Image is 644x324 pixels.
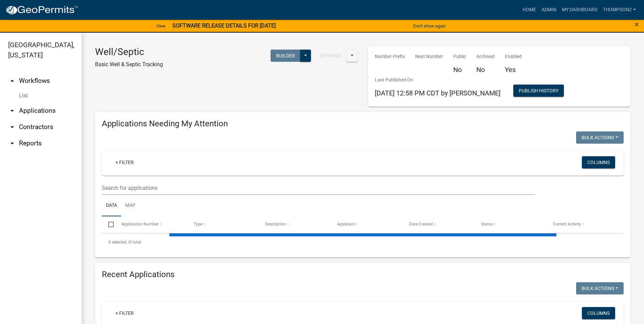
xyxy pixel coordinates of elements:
[259,216,331,233] datatable-header-cell: Description
[453,53,466,60] p: Public
[337,222,355,227] span: Applicant
[453,66,466,74] h5: No
[102,119,624,129] h4: Applications Needing My Attention
[331,216,403,233] datatable-header-cell: Applicant
[547,216,619,233] datatable-header-cell: Current Activity
[95,60,163,69] p: Basic Well & Septic Tracking
[576,282,624,294] button: Bulk Actions
[110,156,139,168] a: + Filter
[172,22,276,29] strong: SOFTWARE RELEASE DETAILS FOR [DATE]
[375,89,500,97] span: [DATE] 12:58 PM CDT by [PERSON_NAME]
[476,66,495,74] h5: No
[102,181,535,195] input: Search for applications
[375,53,405,60] p: Number Prefix
[121,195,140,217] a: Map
[481,222,493,227] span: Status
[415,53,443,60] p: Next Number
[265,222,286,227] span: Description
[115,216,187,233] datatable-header-cell: Application Number
[410,20,448,32] button: Don't show again
[513,88,564,94] wm-modal-confirm: Workflow Publish History
[409,222,433,227] span: Date Created
[187,216,259,233] datatable-header-cell: Type
[102,195,121,217] a: Data
[634,20,639,29] button: Close
[8,123,16,131] i: arrow_drop_down
[559,3,600,16] a: My Dashboard
[513,85,564,97] button: Publish History
[314,50,347,62] button: Settings
[122,222,159,227] span: Application Number
[576,131,624,144] button: Bulk Actions
[505,53,522,60] p: Enabled
[95,46,163,58] h3: Well/Septic
[582,307,615,319] button: Columns
[634,20,639,29] span: ×
[539,3,559,16] a: Admin
[600,3,639,16] a: Thompson2
[271,50,300,62] button: Builder
[520,3,539,16] a: Home
[475,216,547,233] datatable-header-cell: Status
[110,307,139,319] a: + Filter
[102,216,115,233] datatable-header-cell: Select
[582,156,615,168] button: Columns
[476,53,495,60] p: Archived
[108,240,129,245] span: 0 selected /
[194,222,202,227] span: Type
[403,216,475,233] datatable-header-cell: Date Created
[8,107,16,115] i: arrow_drop_down
[153,20,168,32] a: View
[375,76,500,84] p: Last Published On
[102,234,624,251] div: 0 total
[102,270,624,280] h4: Recent Applications
[553,222,581,227] span: Current Activity
[8,139,16,147] i: arrow_drop_down
[505,66,522,74] h5: Yes
[8,77,16,85] i: arrow_drop_up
